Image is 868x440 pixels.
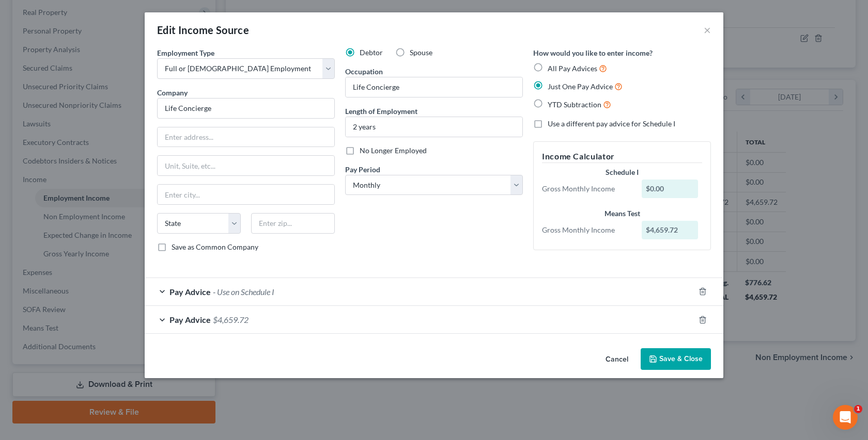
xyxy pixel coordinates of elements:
span: Debtor [360,48,383,57]
input: Enter address... [158,127,334,147]
div: Gross Monthly Income [537,184,637,194]
span: $4,659.72 [213,315,249,324]
label: Length of Employment [345,106,417,117]
h5: Income Calculator [542,150,702,163]
input: Unit, Suite, etc... [158,156,334,175]
span: Pay Advice [169,287,211,297]
iframe: Intercom live chat [833,405,858,430]
button: Save & Close [641,348,711,370]
div: Gross Monthly Income [537,225,637,235]
button: × [704,24,711,36]
span: All Pay Advices [548,64,597,73]
span: Just One Pay Advice [548,82,613,91]
span: YTD Subtraction [548,100,601,109]
input: -- [346,77,522,97]
span: Use a different pay advice for Schedule I [548,119,675,128]
span: - Use on Schedule I [213,287,274,297]
div: Edit Income Source [157,23,249,37]
div: $4,659.72 [642,221,699,239]
span: No Longer Employed [360,146,427,155]
label: Occupation [345,66,383,77]
button: Cancel [597,349,637,370]
input: ex: 2 years [346,117,522,137]
input: Enter zip... [251,213,335,234]
div: $0.00 [642,180,699,198]
span: Pay Period [345,165,380,174]
label: How would you like to enter income? [533,47,653,58]
span: Employment Type [157,48,214,57]
input: Search company by name... [157,98,335,119]
span: Company [157,88,188,97]
input: Enter city... [158,185,334,204]
div: Means Test [542,208,702,219]
div: Schedule I [542,167,702,177]
span: 1 [854,405,862,413]
span: Pay Advice [169,315,211,324]
span: Spouse [410,48,432,57]
span: Save as Common Company [172,242,258,251]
